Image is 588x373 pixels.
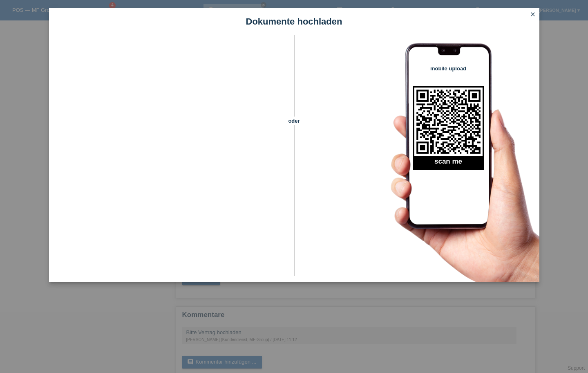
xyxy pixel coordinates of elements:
[413,157,484,170] h2: scan me
[280,117,309,125] span: oder
[528,10,538,20] a: close
[413,65,484,72] h4: mobile upload
[530,11,536,18] i: close
[49,16,539,27] h1: Dokumente hochladen
[61,55,280,260] iframe: Upload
